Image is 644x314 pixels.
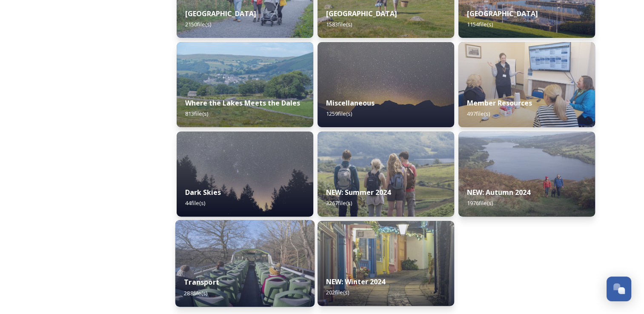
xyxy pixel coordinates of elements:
img: Attract%2520and%2520Disperse%2520%28274%2520of%25201364%29.jpg [177,42,313,127]
strong: [GEOGRAPHIC_DATA] [326,9,397,18]
span: 813 file(s) [185,110,208,117]
span: 202 file(s) [326,288,349,296]
strong: NEW: Autumn 2024 [467,188,530,197]
img: 29343d7f-989b-46ee-a888-b1a2ee1c48eb.jpg [458,42,595,127]
img: Blea%2520Tarn%2520Star-Lapse%2520Loop.jpg [318,42,454,127]
img: CUMBRIATOURISM_240715_PaulMitchell_WalnaScar_-56.jpg [318,131,454,217]
strong: NEW: Summer 2024 [326,188,391,197]
strong: Member Resources [467,98,532,108]
img: ca66e4d0-8177-4442-8963-186c5b40d946.jpg [458,131,595,217]
span: 2150 file(s) [185,20,211,28]
span: 288 file(s) [184,289,207,297]
strong: Dark Skies [185,188,221,197]
span: 1583 file(s) [326,20,352,28]
span: 497 file(s) [467,110,490,117]
strong: [GEOGRAPHIC_DATA] [467,9,538,18]
img: 4408e5a7-4f73-4a41-892e-b69eab0f13a7.jpg [318,221,454,306]
strong: [GEOGRAPHIC_DATA] [185,9,256,18]
img: A7A07737.jpg [177,131,313,217]
span: 44 file(s) [185,199,205,207]
span: 1154 file(s) [467,20,493,28]
strong: Where the Lakes Meets the Dales [185,98,300,108]
strong: NEW: Winter 2024 [326,277,385,286]
span: 1259 file(s) [326,110,352,117]
strong: Transport [184,277,219,287]
span: 3267 file(s) [326,199,352,207]
strong: Miscellaneous [326,98,375,108]
button: Open Chat [607,277,631,301]
img: 7afd3a29-5074-4a00-a7ae-b4a57b70a17f.jpg [175,220,315,307]
span: 1976 file(s) [467,199,493,207]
